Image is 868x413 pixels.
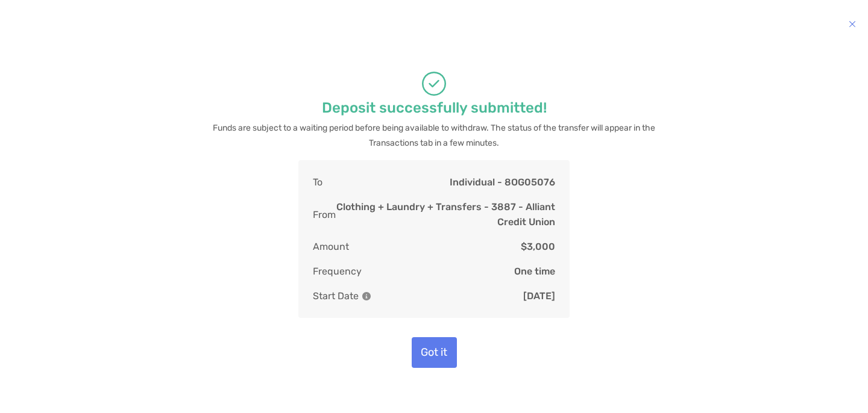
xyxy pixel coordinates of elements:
[523,288,555,303] p: [DATE]
[412,337,457,368] button: Got it
[208,120,660,151] p: Funds are subject to a waiting period before being available to withdraw. The status of the trans...
[362,292,371,300] img: Information Icon
[313,288,371,303] p: Start Date
[450,175,555,190] p: Individual - 8OG05076
[313,264,362,279] p: Frequency
[514,264,555,279] p: One time
[521,239,555,254] p: $3,000
[336,199,555,229] p: Clothing + Laundry + Transfers - 3887 - Alliant Credit Union
[313,199,336,229] p: From
[322,101,547,116] p: Deposit successfully submitted!
[313,239,349,254] p: Amount
[313,175,322,190] p: To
